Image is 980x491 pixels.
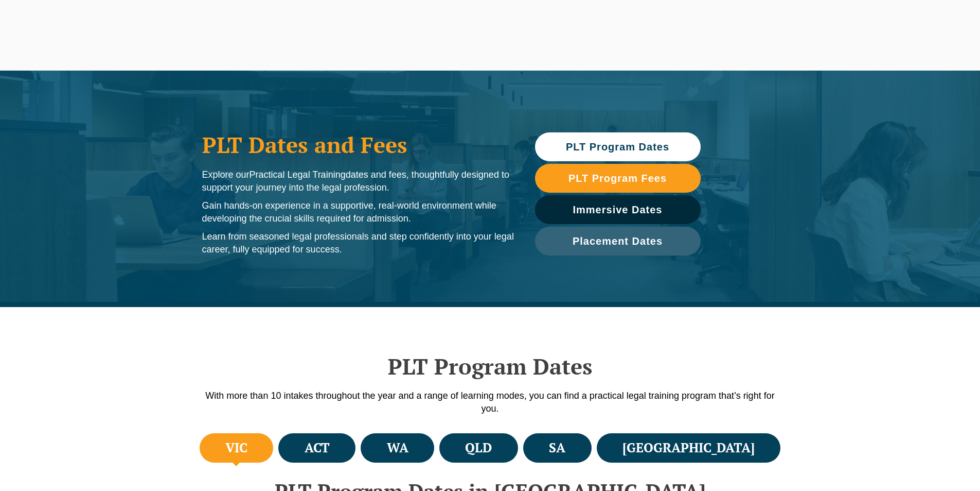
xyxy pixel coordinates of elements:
h2: PLT Program Dates [197,353,783,379]
p: Gain hands-on experience in a supportive, real-world environment while developing the crucial ski... [202,199,514,225]
a: PLT Program Dates [535,132,701,161]
a: Placement Dates [535,227,701,256]
h4: VIC [225,439,247,456]
h4: QLD [465,439,492,456]
h4: [GEOGRAPHIC_DATA] [622,439,755,456]
a: Immersive Dates [535,195,701,224]
span: PLT Program Dates [566,142,669,152]
span: PLT Program Fees [568,173,667,183]
span: Practical Legal Training [250,170,346,180]
span: Placement Dates [573,236,663,246]
h4: WA [387,439,408,456]
h4: ACT [305,439,330,456]
p: Learn from seasoned legal professionals and step confidently into your legal career, fully equipp... [202,230,514,256]
h4: SA [549,439,565,456]
p: Explore our dates and fees, thoughtfully designed to support your journey into the legal profession. [202,168,514,194]
a: PLT Program Fees [535,164,701,193]
p: With more than 10 intakes throughout the year and a range of learning modes, you can find a pract... [197,390,783,415]
h1: PLT Dates and Fees [202,132,514,158]
span: Immersive Dates [573,205,663,215]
